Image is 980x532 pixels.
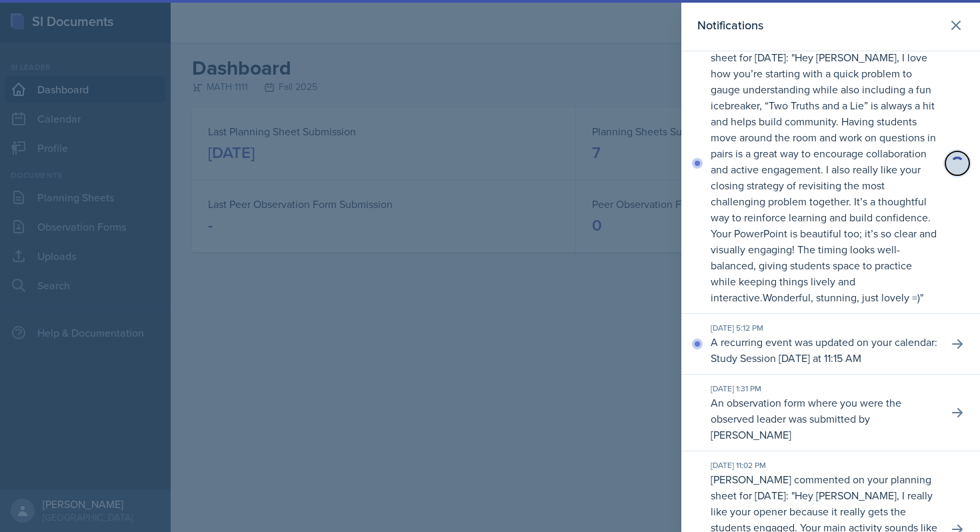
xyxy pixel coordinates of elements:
[711,383,937,395] div: [DATE] 1:31 PM
[711,395,937,443] p: An observation form where you were the observed leader was submitted by [PERSON_NAME]
[711,459,937,471] div: [DATE] 11:02 PM
[711,334,937,366] p: A recurring event was updated on your calendar: Study Session [DATE] at 11:15 AM
[711,33,937,305] p: [PERSON_NAME] commented on your planning sheet for [DATE]: " "
[763,290,920,305] p: Wonderful, stunning, just lovely =)
[697,16,763,35] h2: Notifications
[711,322,937,334] div: [DATE] 5:12 PM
